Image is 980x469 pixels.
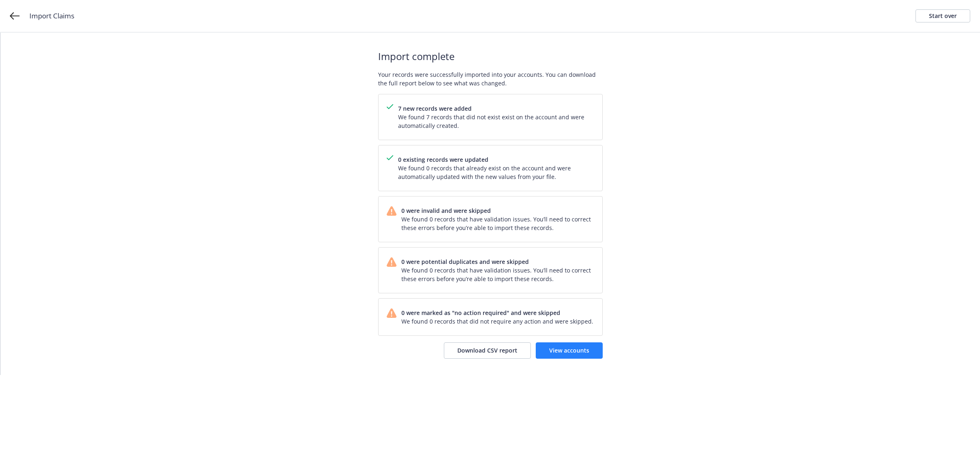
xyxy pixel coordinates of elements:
[401,206,594,215] span: 0 were invalid and were skipped
[378,49,603,64] span: Import complete
[398,104,594,113] span: 7 new records were added
[398,113,594,130] span: We found 7 records that did not exist exist on the account and were automatically created.
[398,164,594,181] span: We found 0 records that already exist on the account and were automatically updated with the new ...
[401,266,594,283] span: We found 0 records that have validation issues. You’ll need to correct these errors before you’re...
[401,257,594,266] span: 0 were potential duplicates and were skipped
[929,10,957,22] div: Start over
[378,70,603,87] span: Your records were successfully imported into your accounts. You can download the full report belo...
[444,342,531,359] button: Download CSV report
[457,346,517,354] span: Download CSV report
[29,11,74,21] span: Import Claims
[549,346,589,354] span: View accounts
[401,317,593,326] span: We found 0 records that did not require any action and were skipped.
[536,342,603,359] a: View accounts
[401,215,594,232] span: We found 0 records that have validation issues. You’ll need to correct these errors before you’re...
[398,155,594,164] span: 0 existing records were updated
[401,308,593,317] span: 0 were marked as "no action required" and were skipped
[915,9,970,22] a: Start over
